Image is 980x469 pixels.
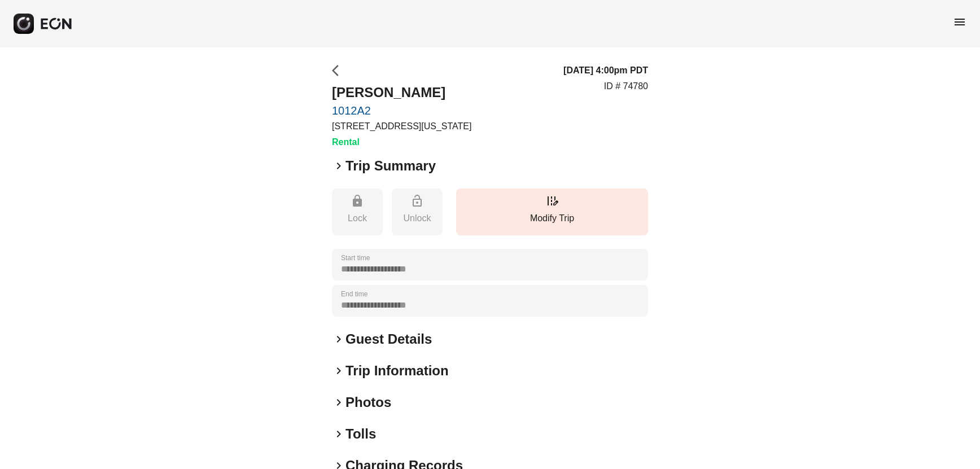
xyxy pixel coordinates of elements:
h2: Guest Details [345,330,432,348]
h2: Tolls [345,425,376,443]
span: keyboard_arrow_right [332,427,345,441]
span: keyboard_arrow_right [332,332,345,346]
span: keyboard_arrow_right [332,364,345,378]
h2: Photos [345,393,391,411]
p: ID # 74780 [604,80,648,93]
button: Modify Trip [456,189,648,235]
span: keyboard_arrow_right [332,159,345,173]
h3: Rental [332,135,471,149]
span: arrow_back_ios [332,64,345,77]
p: Modify Trip [462,212,642,225]
span: edit_road [545,194,559,208]
h2: Trip Summary [345,157,436,175]
h2: Trip Information [345,362,449,380]
span: keyboard_arrow_right [332,396,345,409]
h2: [PERSON_NAME] [332,84,471,102]
h3: [DATE] 4:00pm PDT [563,64,648,77]
p: [STREET_ADDRESS][US_STATE] [332,120,471,133]
span: menu [953,15,966,29]
a: 1012A2 [332,104,471,117]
